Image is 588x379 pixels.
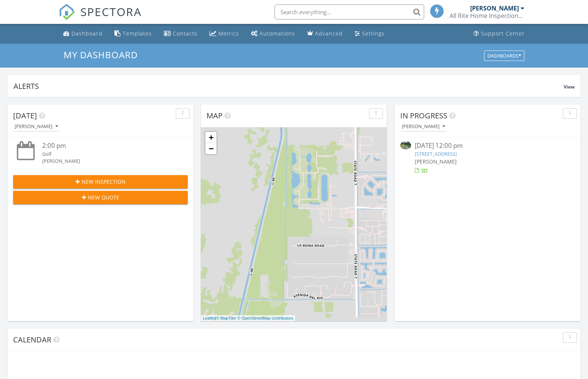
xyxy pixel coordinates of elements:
div: All Rite Home Inspections, Inc [450,12,524,19]
button: New Inspection [13,175,188,189]
a: Templates [111,27,155,41]
div: Golf [42,150,173,158]
span: New Inspection [82,178,126,186]
a: Zoom in [205,132,217,143]
a: [DATE] 12:00 pm [STREET_ADDRESS] [PERSON_NAME] [400,141,575,174]
div: 2:00 pm [42,141,173,150]
div: [DATE] 12:00 pm [415,141,560,150]
div: Metrics [218,30,239,37]
a: Settings [352,27,388,41]
a: [STREET_ADDRESS] [415,150,457,157]
a: Contacts [161,27,200,41]
span: View [564,84,575,90]
a: SPECTORA [59,10,142,26]
button: [PERSON_NAME] [13,122,59,132]
div: | [201,315,295,321]
span: [PERSON_NAME] [415,158,457,165]
div: [PERSON_NAME] [402,124,445,129]
span: [DATE] [13,111,37,121]
div: Alerts [13,81,564,91]
div: Automations [260,30,295,37]
img: The Best Home Inspection Software - Spectora [59,4,75,20]
a: Zoom out [205,143,217,154]
span: SPECTORA [80,4,142,19]
a: Dashboard [60,27,105,41]
span: Calendar [13,335,51,345]
button: Dashboards [484,50,524,61]
div: Settings [362,30,385,37]
span: My Dashboard [64,49,138,61]
a: Support Center [471,27,528,41]
button: [PERSON_NAME] [400,122,447,132]
div: Contacts [173,30,197,37]
a: Leaflet [203,316,215,320]
span: In Progress [400,111,447,121]
div: [PERSON_NAME] [15,124,58,129]
a: © OpenStreetMap contributors [238,316,293,320]
a: Metrics [206,27,242,41]
div: [PERSON_NAME] [470,4,519,12]
a: Automations (Basic) [248,27,298,41]
div: [PERSON_NAME] [42,158,173,165]
a: © MapTiler [216,316,236,320]
input: Search everything... [275,4,424,19]
img: 9568117%2Fcover_photos%2FWRHGJZGsmE78fJrKonp0%2Fsmall.jpeg [400,141,411,149]
div: Dashboard [71,30,102,37]
div: Support Center [481,30,525,37]
span: Map [206,111,223,121]
a: Advanced [304,27,346,41]
div: Templates [123,30,152,37]
button: New Quote [13,191,188,204]
span: New Quote [88,193,119,201]
div: Dashboards [487,53,521,58]
div: Advanced [315,30,343,37]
